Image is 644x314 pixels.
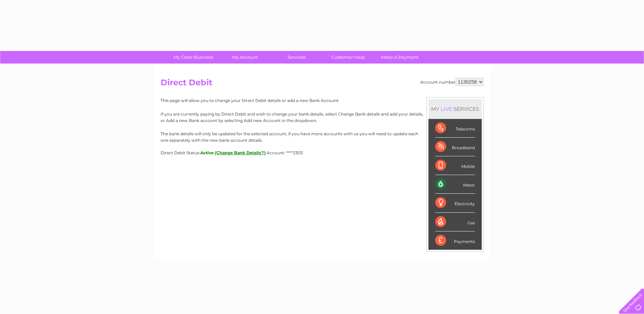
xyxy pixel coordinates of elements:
[161,130,484,143] p: The bank details will only be updated for the selected account, if you have more accounts with us...
[161,150,484,155] div: Direct Debit Status:
[435,175,475,194] div: Water
[372,51,428,64] a: Make A Payment
[161,111,484,124] p: If you are currently paying by Direct Debit and wish to change your bank details, select Change B...
[435,138,475,156] div: Broadband
[215,150,266,155] button: (Change Bank Details?)
[165,51,221,64] a: My Clear Business
[435,213,475,231] div: Gas
[161,78,484,91] h2: Direct Debit
[161,97,484,104] p: This page will allow you to change your Direct Debit details or add a new Bank Account.
[217,51,273,64] a: My Account
[420,78,484,86] div: Account number
[435,156,475,175] div: Mobile
[320,51,376,64] a: Customer Help
[200,150,214,155] span: Active
[428,99,482,119] div: MY SERVICES
[435,194,475,212] div: Electricity
[269,51,325,64] a: Services
[435,231,475,250] div: Payments
[435,119,475,138] div: Telecoms
[439,106,454,112] div: LIVE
